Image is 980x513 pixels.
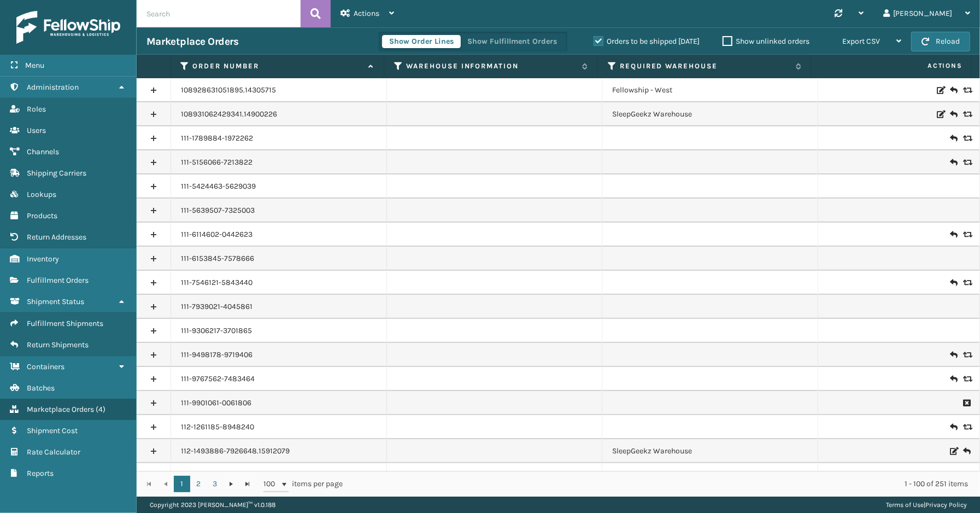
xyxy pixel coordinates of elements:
span: Reports [27,469,54,478]
span: Administration [27,83,79,92]
i: Create Return Label [950,133,956,144]
a: 111-9306217-3701865 [181,325,252,336]
span: 100 [263,479,280,489]
i: Create Return Label [950,157,956,168]
i: Create Return Label [963,446,970,457]
a: 1 [174,476,190,492]
td: Fellowship - West [602,78,818,102]
i: Edit [937,86,943,94]
span: Users [27,126,46,135]
span: Lookups [27,190,56,199]
i: Replace [963,279,970,287]
a: 111-6153845-7578666 [181,253,254,264]
span: Export CSV [842,37,880,46]
button: Show Fulfillment Orders [460,35,564,48]
label: Warehouse Information [406,61,577,71]
td: SleepGeekz Warehouse [602,102,818,126]
i: Create Return Label [950,277,956,288]
a: Go to the last page [239,476,256,492]
a: 111-5156066-7213822 [181,157,253,168]
a: Terms of Use [886,501,924,509]
a: 111-1789884-1972262 [181,133,253,144]
i: Replace [963,375,970,383]
p: Copyright 2023 [PERSON_NAME]™ v 1.0.188 [150,497,275,513]
span: Shipping Carriers [27,168,86,178]
span: ( 4 ) [96,405,105,414]
span: Marketplace Orders [27,405,94,414]
i: Replace [963,86,970,94]
span: Channels [27,147,59,156]
i: Create Return Label [950,374,956,384]
i: Replace [963,110,970,118]
div: | [886,497,967,513]
label: Order Number [192,61,363,71]
span: Shipment Cost [27,426,78,435]
a: 111-9498178-9719406 [181,349,253,360]
span: Products [27,211,57,220]
a: 111-7939021-4045861 [181,301,253,312]
span: Fulfillment Orders [27,276,89,285]
span: Batches [27,383,55,393]
a: 111-9901061-0061806 [181,398,251,409]
span: Roles [27,104,46,114]
span: Fulfillment Shipments [27,319,103,328]
i: Create Return Label [950,229,956,240]
span: Go to the last page [243,480,252,488]
a: 112-1261185-8948240 [181,422,254,433]
span: Return Shipments [27,340,89,349]
td: SleepGeekz Warehouse [602,439,818,463]
div: 1 - 100 of 251 items [359,479,968,489]
button: Reload [911,32,970,51]
span: Actions [815,57,969,75]
i: Replace [963,159,970,166]
i: Replace [963,135,970,142]
a: 112-2200664-5945862 [181,470,258,481]
a: 111-5424463-5629039 [181,181,256,192]
a: 111-7546121-5843440 [181,277,253,288]
span: Containers [27,362,64,371]
label: Orders to be shipped [DATE] [594,37,700,46]
a: Privacy Policy [925,501,967,509]
button: Show Order Lines [382,35,461,48]
span: Actions [354,9,379,18]
i: Create Return Label [950,349,956,360]
span: Menu [25,61,44,70]
i: Create Return Label [950,422,956,433]
a: 3 [207,476,223,492]
a: 2 [190,476,207,492]
h3: Marketplace Orders [146,35,238,48]
i: Edit [950,447,956,455]
span: items per page [263,476,343,492]
label: Required Warehouse [620,61,790,71]
a: 111-9767562-7483464 [181,374,255,384]
span: Go to the next page [227,480,236,488]
label: Show unlinked orders [723,37,809,46]
i: Create Return Label [950,109,956,120]
i: Replace [963,351,970,359]
a: 112-1493886-7926648.15912079 [181,446,290,457]
i: Replace [963,231,970,238]
i: Edit [937,110,943,118]
a: 108931062429341.14900226 [181,109,277,120]
span: Inventory [27,254,59,264]
span: Shipment Status [27,297,84,306]
i: Cancel Order [963,399,970,407]
a: 111-6114602-0442623 [181,229,253,240]
i: Replace [963,423,970,431]
i: Create Return Label [950,85,956,96]
a: 111-5639507-7325003 [181,205,255,216]
span: Return Addresses [27,232,86,242]
span: Rate Calculator [27,447,80,457]
a: Go to the next page [223,476,239,492]
a: 108928631051895.14305715 [181,85,276,96]
img: logo [16,11,120,44]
